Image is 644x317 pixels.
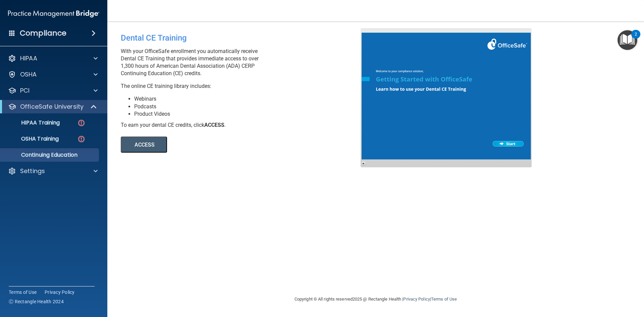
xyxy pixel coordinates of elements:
p: Continuing Education [4,152,96,158]
li: Product Videos [134,110,366,118]
p: OfficeSafe University [20,103,84,111]
a: PCI [8,87,98,95]
span: Ⓒ Rectangle Health 2024 [9,298,64,305]
img: danger-circle.6113f641.png [77,119,86,127]
a: Privacy Policy [45,289,75,296]
p: With your OfficeSafe enrollment you automatically receive Dental CE Training that provides immedi... [121,48,366,77]
a: OfficeSafe University [8,103,97,111]
p: Settings [20,167,45,175]
b: ACCESS [204,122,224,128]
li: Podcasts [134,103,366,110]
div: Dental CE Training [121,28,366,48]
img: danger-circle.6113f641.png [77,135,86,143]
a: Settings [8,167,98,175]
p: HIPAA [20,54,37,62]
a: Terms of Use [9,289,37,296]
a: ACCESS [121,143,304,148]
a: HIPAA [8,54,98,62]
p: OSHA Training [4,136,59,142]
a: Terms of Use [431,297,457,302]
a: Privacy Policy [403,297,430,302]
p: PCI [20,87,30,95]
img: PMB logo [8,7,99,20]
div: To earn your dental CE credits, click . [121,121,366,129]
div: 2 [635,34,637,43]
p: HIPAA Training [4,119,60,126]
li: Webinars [134,95,366,103]
h4: Compliance [20,29,66,38]
div: Copyright © All rights reserved 2025 @ Rectangle Health | | [253,288,498,310]
button: Open Resource Center, 2 new notifications [618,30,637,50]
a: OSHA [8,70,98,78]
button: ACCESS [121,137,167,153]
p: The online CE training library includes: [121,83,366,90]
p: OSHA [20,70,37,78]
